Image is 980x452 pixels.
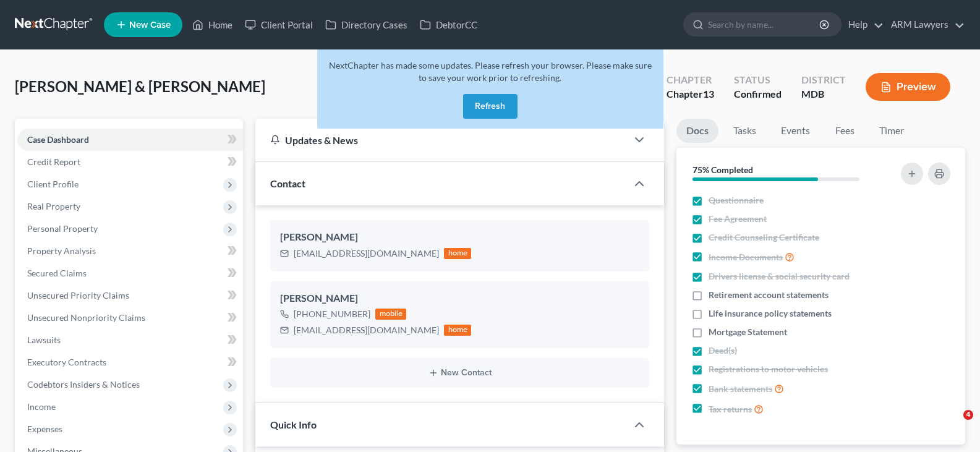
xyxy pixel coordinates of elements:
[15,77,265,95] span: [PERSON_NAME] & [PERSON_NAME]
[27,179,79,189] span: Client Profile
[17,351,243,373] a: Executory Contracts
[842,14,884,36] a: Help
[709,344,737,357] span: Deed(s)
[270,177,305,189] span: Contact
[27,290,129,301] span: Unsecured Priority Claims
[27,134,89,145] span: Case Dashboard
[27,335,61,345] span: Lawsuits
[27,268,87,278] span: Secured Claims
[667,73,714,87] div: Chapter
[27,401,56,412] span: Income
[801,73,846,87] div: District
[27,357,106,367] span: Executory Contracts
[723,119,766,143] a: Tasks
[709,213,767,225] span: Fee Agreement
[676,119,718,143] a: Docs
[801,87,846,101] div: MDB
[869,119,914,143] a: Timer
[825,119,864,143] a: Fees
[329,60,652,83] span: NextChapter has made some updates. Please refresh your browser. Please make sure to save your wor...
[17,307,243,329] a: Unsecured Nonpriority Claims
[294,247,439,260] div: [EMAIL_ADDRESS][DOMAIN_NAME]
[280,230,639,245] div: [PERSON_NAME]
[444,325,471,336] div: home
[667,87,714,101] div: Chapter
[709,231,819,244] span: Credit Counseling Certificate
[27,312,145,323] span: Unsecured Nonpriority Claims
[27,245,96,256] span: Property Analysis
[294,324,439,336] div: [EMAIL_ADDRESS][DOMAIN_NAME]
[270,134,612,147] div: Updates & News
[414,14,484,36] a: DebtorCC
[186,14,239,36] a: Home
[734,73,782,87] div: Status
[963,410,973,420] span: 4
[239,14,319,36] a: Client Portal
[734,87,782,101] div: Confirmed
[375,309,406,320] div: mobile
[709,251,783,263] span: Income Documents
[17,329,243,351] a: Lawsuits
[17,262,243,284] a: Secured Claims
[27,201,80,211] span: Real Property
[771,119,820,143] a: Events
[463,94,518,119] button: Refresh
[709,363,828,375] span: Registrations to motor vehicles
[280,368,639,378] button: New Contact
[703,88,714,100] span: 13
[709,403,752,416] span: Tax returns
[17,284,243,307] a: Unsecured Priority Claims
[708,13,821,36] input: Search by name...
[444,248,471,259] div: home
[27,379,140,390] span: Codebtors Insiders & Notices
[709,194,764,207] span: Questionnaire
[938,410,968,440] iframe: Intercom live chat
[27,223,98,234] span: Personal Property
[709,289,829,301] span: Retirement account statements
[294,308,370,320] div: [PHONE_NUMBER]
[17,151,243,173] a: Credit Report
[27,424,62,434] span: Expenses
[709,326,787,338] span: Mortgage Statement
[709,270,850,283] span: Drivers license & social security card
[709,383,772,395] span: Bank statements
[280,291,639,306] div: [PERSON_NAME]
[27,156,80,167] span: Credit Report
[129,20,171,30] span: New Case
[17,240,243,262] a: Property Analysis
[709,307,832,320] span: Life insurance policy statements
[866,73,950,101] button: Preview
[885,14,965,36] a: ARM Lawyers
[17,129,243,151] a: Case Dashboard
[319,14,414,36] a: Directory Cases
[692,164,753,175] strong: 75% Completed
[270,419,317,430] span: Quick Info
